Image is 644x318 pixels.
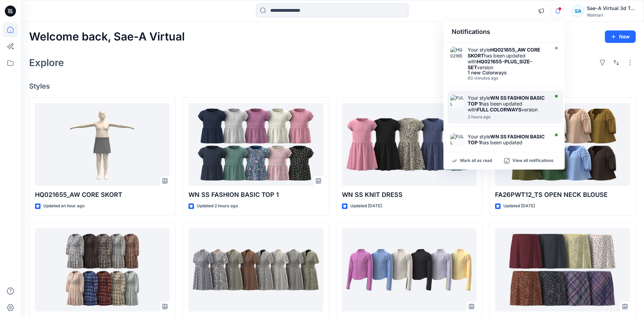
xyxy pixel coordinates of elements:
p: HQ021655_AW CORE SKORT [35,190,170,200]
div: Your style has been updated with version [468,47,547,70]
div: Monday, September 29, 2025 01:32 [468,115,547,119]
strong: WN SS FASHION BASIC TOP 1 [468,95,545,107]
div: SA [572,5,584,17]
img: FULL COLORWAYS [450,95,464,109]
img: HQ021655-PLUS_SIZE-SET [450,47,464,61]
a: FA26WD27_TT SS BELTED SHORT DRESS [188,228,323,311]
div: 1 new Colorways [468,70,547,75]
h2: Welcome back, Sae-A Virtual [29,30,185,43]
p: Updated 2 hours ago [197,202,238,210]
p: WN SS KNIT DRESS [342,190,477,200]
strong: HQ021655_AW CORE SKORT [468,47,540,58]
div: Notifications [443,21,565,43]
p: View all notifications [512,158,554,164]
p: Updated [DATE] [503,202,535,210]
a: WA SLIP SKIRT [495,228,630,311]
p: Updated [DATE] [350,202,382,210]
strong: FULL COLORWAYS [477,145,521,151]
p: FA26PWT12_TS OPEN NECK BLOUSE [495,190,630,200]
img: FULL COLORWAYS [450,134,464,147]
strong: WN SS FASHION BASIC TOP 1 [468,134,545,145]
a: WN SS FASHION BASIC TOP 1 [188,103,323,186]
a: HQ021655_AW CORE SKORT [35,103,170,186]
div: Sae-A Virtual 3d Team [587,4,635,12]
a: SCULPTED JACKET [342,228,477,311]
p: Mark all as read [460,158,492,164]
p: WN SS FASHION BASIC TOP 1 [188,190,323,200]
h4: Styles [29,82,636,90]
div: Your style has been updated with version [468,134,547,151]
a: WN SS KNIT DRESS [342,103,477,186]
strong: HQ021655-PLUS_SIZE-SET [468,58,532,70]
div: Your style has been updated with version [468,95,547,112]
button: New [605,30,636,43]
p: Updated an hour ago [43,202,85,210]
a: FA26WD24_TT LS GATHERED DRESS [35,228,170,311]
h2: Explore [29,57,64,68]
div: Walmart [587,12,635,18]
div: Monday, September 29, 2025 03:01 [468,76,547,81]
strong: FULL COLORWAYS [477,107,521,112]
